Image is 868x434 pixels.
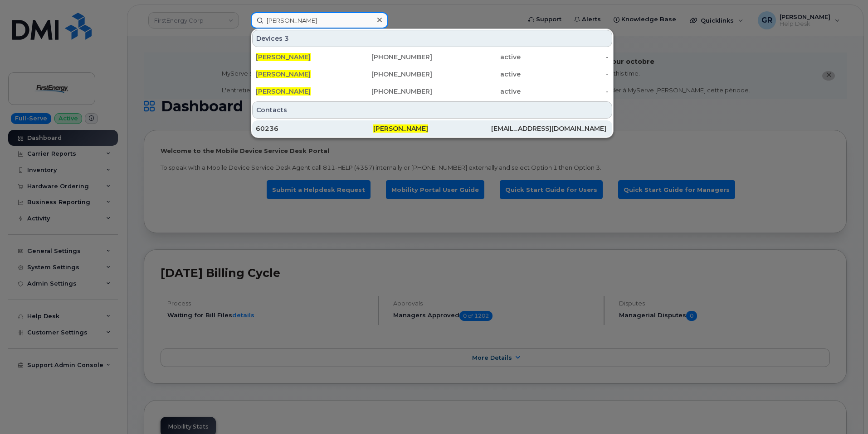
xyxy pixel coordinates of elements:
[252,30,612,47] div: Devices
[256,124,373,133] div: 60236
[432,70,521,79] div: active
[491,124,609,133] div: [EMAIL_ADDRESS][DOMAIN_NAME]
[432,52,521,62] div: active
[344,52,433,62] div: [PHONE_NUMBER]
[284,34,289,43] span: 3
[256,53,311,61] span: [PERSON_NAME]
[829,395,861,427] iframe: Messenger Launcher
[252,101,612,119] div: Contacts
[373,124,428,133] span: [PERSON_NAME]
[252,83,612,100] a: [PERSON_NAME][PHONE_NUMBER]active-
[432,87,521,96] div: active
[252,66,612,82] a: [PERSON_NAME][PHONE_NUMBER]active-
[252,120,612,137] a: 60236[PERSON_NAME][EMAIL_ADDRESS][DOMAIN_NAME]
[344,70,433,79] div: [PHONE_NUMBER]
[256,87,311,95] span: [PERSON_NAME]
[252,49,612,65] a: [PERSON_NAME][PHONE_NUMBER]active-
[344,87,433,96] div: [PHONE_NUMBER]
[521,70,609,79] div: -
[521,87,609,96] div: -
[521,52,609,62] div: -
[256,70,311,78] span: [PERSON_NAME]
